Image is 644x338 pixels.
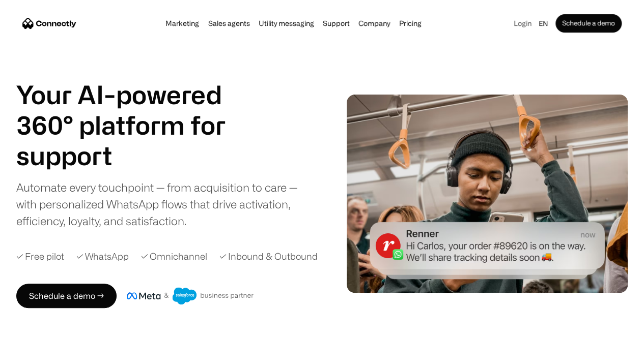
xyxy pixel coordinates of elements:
h1: support [16,140,250,171]
a: Schedule a demo → [16,284,117,308]
div: en [539,16,548,30]
a: Sales agents [205,19,253,27]
a: Schedule a demo [555,14,622,33]
div: ✓ Omnichannel [141,250,207,263]
div: ✓ Inbound & Outbound [219,250,318,263]
div: carousel [16,140,250,171]
div: 2 of 4 [16,140,250,171]
div: Automate every touchpoint — from acquisition to care — with personalized WhatsApp flows that driv... [16,179,318,229]
div: en [535,16,555,30]
aside: Language selected: English [10,319,61,334]
a: Marketing [162,19,202,27]
div: Company [355,16,393,30]
div: ✓ WhatsApp [76,250,129,263]
a: Pricing [396,19,425,27]
a: Utility messaging [256,19,317,27]
img: Meta and Salesforce business partner badge. [127,287,254,304]
ul: Language list [20,320,61,334]
a: Support [320,19,353,27]
div: Company [358,16,390,30]
a: home [22,16,76,31]
a: Login [511,16,535,30]
h1: Your AI-powered 360° platform for [16,79,250,140]
div: ✓ Free pilot [16,250,64,263]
